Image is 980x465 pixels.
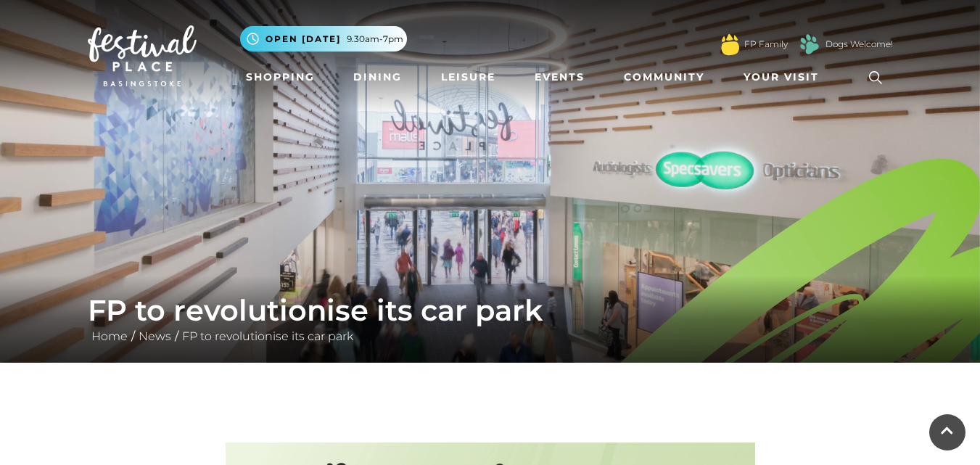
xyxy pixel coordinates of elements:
[744,38,788,51] a: FP Family
[618,64,710,91] a: Community
[77,293,904,345] div: / /
[265,33,341,46] span: Open [DATE]
[347,33,403,46] span: 9.30am-7pm
[825,38,893,51] a: Dogs Welcome!
[240,64,321,91] a: Shopping
[738,64,832,91] a: Your Visit
[88,329,131,343] a: Home
[135,329,175,343] a: News
[529,64,590,91] a: Events
[347,64,408,91] a: Dining
[435,64,501,91] a: Leisure
[744,70,819,85] span: Your Visit
[178,329,357,343] a: FP to revolutionise its car park
[88,293,893,328] h1: FP to revolutionise its car park
[88,25,197,86] img: Festival Place Logo
[240,26,407,52] button: Open [DATE] 9.30am-7pm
